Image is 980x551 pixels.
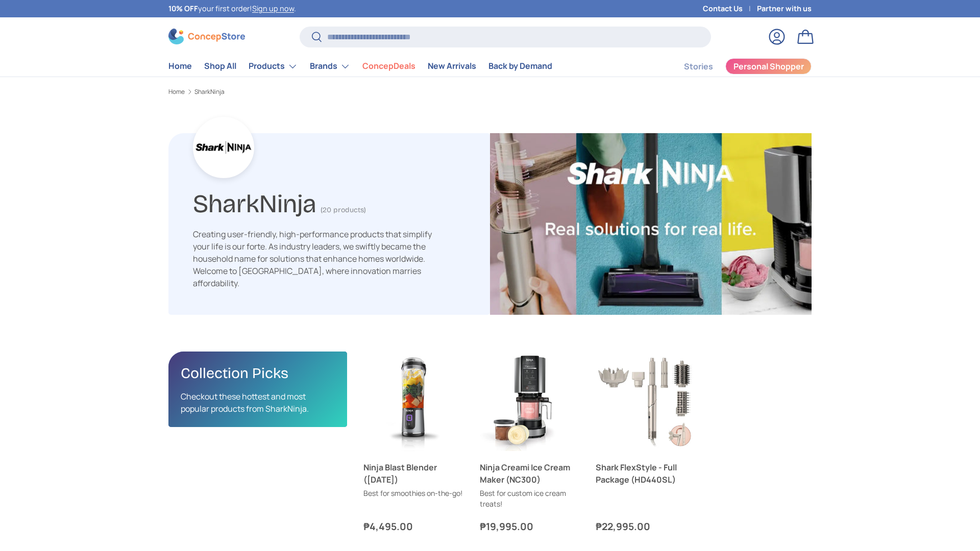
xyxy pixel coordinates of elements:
[596,461,696,486] a: Shark FlexStyle - Full Package (HD440SL)
[252,4,294,13] a: Sign up now
[757,3,812,14] a: Partner with us
[480,352,580,452] a: Ninja Creami Ice Cream Maker (NC300)
[168,4,198,13] strong: 10% OFF
[168,29,245,44] img: ConcepStore
[659,56,812,77] nav: Secondary
[181,390,335,415] p: Checkout these hottest and most popular products from SharkNinja.
[428,56,476,76] a: New Arrivals
[362,56,415,76] a: ConcepDeals
[168,87,812,96] nav: Breadcrumbs
[703,3,757,14] a: Contact Us
[684,57,713,77] a: Stories
[204,56,236,76] a: Shop All
[168,3,296,14] p: your first order! .
[242,56,304,77] summary: Products
[490,133,812,315] img: SharkNinja
[194,89,225,95] a: SharkNinja
[480,461,580,486] a: Ninja Creami Ice Cream Maker (NC300)
[363,352,463,452] a: Ninja Blast Blender (BC151)
[181,364,335,383] h2: Collection Picks
[321,206,366,214] span: (20 products)
[168,56,552,77] nav: Primary
[168,89,185,95] a: Home
[168,56,192,76] a: Home
[193,228,433,289] div: Creating user-friendly, high-performance products that simplify your life is our forte. As indust...
[304,56,356,77] summary: Brands
[488,56,552,76] a: Back by Demand
[310,56,350,77] a: Brands
[733,62,804,70] span: Personal Shopper
[249,56,298,77] a: Products
[596,352,696,452] a: Shark FlexStyle - Full Package (HD440SL)
[363,461,463,486] a: Ninja Blast Blender ([DATE])
[725,58,812,74] a: Personal Shopper
[193,185,316,219] h1: SharkNinja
